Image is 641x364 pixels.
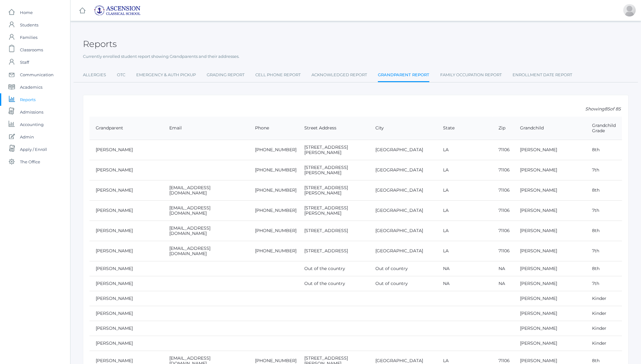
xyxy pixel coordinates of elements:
span: Students [20,19,38,31]
a: [PERSON_NAME] [520,167,557,173]
td: Out of the country [298,261,369,276]
th: Email [163,117,249,140]
a: Family Occupation Report [440,69,502,81]
td: 7th [586,276,622,291]
td: 8th [586,180,622,200]
a: [PERSON_NAME] [96,208,133,213]
a: Grading Report [207,69,244,81]
a: [PERSON_NAME] [96,325,133,331]
td: [STREET_ADDRESS][PERSON_NAME] [298,180,369,200]
td: [GEOGRAPHIC_DATA] [369,200,437,221]
a: [PERSON_NAME] [520,228,557,233]
span: Classrooms [20,44,43,56]
td: [GEOGRAPHIC_DATA] [369,221,437,241]
th: City [369,117,437,140]
td: Kinder [586,291,622,306]
td: 71106 [492,160,514,180]
td: LA [437,241,492,261]
td: 8th [586,140,622,160]
span: Accounting [20,118,44,131]
a: Grandparent Report [378,69,429,82]
td: [PHONE_NUMBER] [249,241,298,261]
td: 71106 [492,221,514,241]
a: [PERSON_NAME] [96,358,133,363]
a: [PERSON_NAME] [520,187,557,193]
a: [PERSON_NAME] [520,147,557,152]
span: Academics [20,81,42,93]
th: Zip [492,117,514,140]
a: [PERSON_NAME] [96,340,133,346]
td: Kinder [586,306,622,321]
th: Grandchild [514,117,586,140]
td: NA [492,276,514,291]
td: [PHONE_NUMBER] [249,140,298,160]
p: Currently enrolled student report showing Grandparents and their addresses. [83,54,629,60]
td: [PHONE_NUMBER] [249,160,298,180]
td: [GEOGRAPHIC_DATA] [369,241,437,261]
a: [PERSON_NAME] [520,340,557,346]
a: [PERSON_NAME] [520,310,557,316]
a: [PERSON_NAME] [96,187,133,193]
span: Staff [20,56,29,68]
td: NA [492,261,514,276]
span: Admin [20,131,34,143]
a: OTC [117,69,125,81]
a: [PERSON_NAME] [96,248,133,254]
td: 71106 [492,140,514,160]
a: [PERSON_NAME] [520,281,557,286]
a: [PERSON_NAME] [520,208,557,213]
span: 85 [605,106,610,112]
td: NA [437,276,492,291]
td: [EMAIL_ADDRESS][DOMAIN_NAME] [163,200,249,221]
span: The Office [20,156,40,168]
td: LA [437,200,492,221]
td: [PHONE_NUMBER] [249,221,298,241]
a: [PERSON_NAME] [96,147,133,152]
div: Jason Roberts [623,4,636,16]
td: [STREET_ADDRESS][PERSON_NAME] [298,140,369,160]
span: Reports [20,93,36,106]
td: LA [437,140,492,160]
td: [EMAIL_ADDRESS][DOMAIN_NAME] [163,180,249,200]
th: Phone [249,117,298,140]
td: [GEOGRAPHIC_DATA] [369,140,437,160]
th: State [437,117,492,140]
span: Apply / Enroll [20,143,47,156]
td: 8th [586,221,622,241]
td: 7th [586,160,622,180]
td: 71106 [492,180,514,200]
td: [STREET_ADDRESS][PERSON_NAME] [298,200,369,221]
a: Emergency & Auth Pickup [136,69,196,81]
a: [PERSON_NAME] [96,266,133,271]
a: [PERSON_NAME] [96,310,133,316]
p: Showing of 85 [89,106,622,112]
th: Grandchild Grade [586,117,622,140]
td: Out of the country [298,276,369,291]
td: [STREET_ADDRESS] [298,241,369,261]
a: [PERSON_NAME] [520,296,557,301]
a: [PERSON_NAME] [520,248,557,254]
img: 2_ascension-logo-blue.jpg [94,5,141,16]
td: LA [437,221,492,241]
td: NA [437,261,492,276]
span: Communication [20,68,54,81]
td: 7th [586,241,622,261]
th: Grandparent [89,117,163,140]
a: [PERSON_NAME] [96,281,133,286]
a: Enrollment Date Report [513,69,572,81]
td: [PHONE_NUMBER] [249,200,298,221]
a: [PERSON_NAME] [520,266,557,271]
td: [STREET_ADDRESS] [298,221,369,241]
td: Kinder [586,321,622,336]
td: [GEOGRAPHIC_DATA] [369,180,437,200]
td: LA [437,180,492,200]
a: [PERSON_NAME] [96,228,133,233]
td: 8th [586,261,622,276]
td: Out of country [369,276,437,291]
td: 71106 [492,200,514,221]
a: [PERSON_NAME] [520,325,557,331]
span: Home [20,6,33,19]
td: 7th [586,200,622,221]
td: [EMAIL_ADDRESS][DOMAIN_NAME] [163,221,249,241]
th: Street Address [298,117,369,140]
